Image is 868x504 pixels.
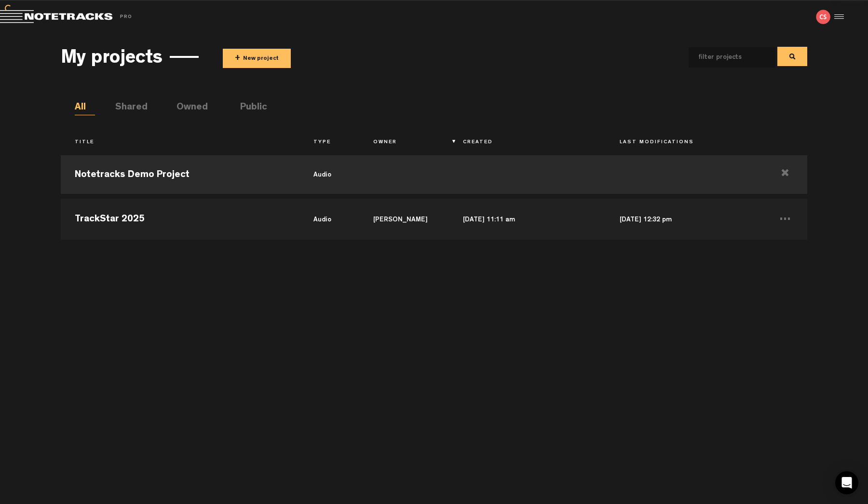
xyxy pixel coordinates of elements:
div: Open Intercom Messenger [835,471,858,494]
td: [DATE] 12:32 pm [606,196,762,240]
th: Last Modifications [606,135,762,151]
th: Title [61,135,299,151]
h3: My projects [61,49,163,70]
img: letters [816,10,830,24]
li: Owned [176,101,197,115]
td: audio [299,196,359,240]
td: audio [299,153,359,196]
span: + [235,53,240,64]
th: Owner [359,135,449,151]
input: filter projects [689,47,760,68]
td: [PERSON_NAME] [359,196,449,240]
td: TrackStar 2025 [61,196,299,240]
td: [DATE] 11:11 am [449,196,606,240]
li: Shared [115,101,136,115]
th: Type [299,135,359,151]
li: Public [240,101,260,115]
li: All [75,101,95,115]
td: ... [762,196,807,240]
td: Notetracks Demo Project [61,153,299,196]
th: Created [449,135,606,151]
button: +New project [223,49,291,68]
